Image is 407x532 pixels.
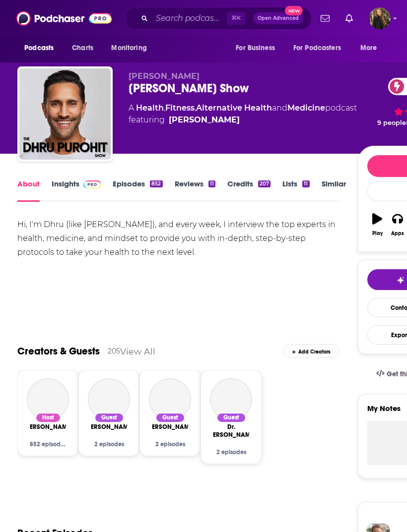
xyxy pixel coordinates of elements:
[210,378,252,420] a: Dr. Richard Johnson
[125,7,312,30] div: Search podcasts, credits, & more...
[149,378,191,420] a: Dr. Emeran Mayer
[94,413,124,423] div: Guest
[369,7,391,29] button: Show profile menu
[165,103,195,113] a: Fitness
[83,180,101,188] img: Podchaser Pro
[169,114,240,126] a: Dhru Purohit
[282,179,309,202] a: Lists11
[52,179,101,202] a: InsightsPodchaser Pro
[206,423,256,439] span: Dr. [PERSON_NAME]
[35,413,61,423] div: Host
[206,423,256,439] a: Dr. Richard Johnson
[216,413,246,423] div: Guest
[360,41,377,55] span: More
[108,347,120,355] div: 205
[72,41,93,55] span: Charts
[213,449,249,456] div: 2 episodes
[369,7,391,29] span: Logged in as anamarquis
[129,71,200,81] span: [PERSON_NAME]
[391,231,404,236] div: Apps
[236,41,275,55] span: For Business
[377,119,406,126] span: 9 people
[66,39,99,58] a: Charts
[369,7,391,29] img: User Profile
[17,345,100,357] a: Creators & Guests
[129,114,357,126] span: featuring
[322,179,346,202] a: Similar
[17,39,67,58] button: open menu
[27,378,69,420] a: Dhru Purohit
[84,423,134,431] a: Dr. Tyna Moore
[287,103,325,113] a: Medicine
[195,103,196,113] span: ,
[367,207,388,242] button: Play
[104,39,159,58] button: open menu
[91,441,127,448] div: 2 episodes
[145,423,195,431] a: Dr. Emeran Mayer
[293,41,341,55] span: For Podcasters
[353,39,390,58] button: open menu
[272,103,287,113] span: and
[152,10,227,26] input: Search podcasts, credits, & more...
[23,423,73,431] span: [PERSON_NAME]
[88,378,130,420] a: Dr. Tyna Moore
[84,423,134,431] span: [PERSON_NAME]
[317,10,334,27] a: Show notifications dropdown
[208,180,215,187] div: 11
[23,423,73,431] a: Dhru Purohit
[341,10,357,27] a: Show notifications dropdown
[145,423,195,431] span: [PERSON_NAME]
[397,276,405,284] img: tell me why sparkle
[155,413,185,423] div: Guest
[120,346,155,356] a: View All
[175,179,215,202] a: Reviews11
[152,441,188,448] div: 2 episodes
[253,12,303,24] button: Open AdvancedNew
[227,12,245,25] span: ⌘ K
[17,179,40,202] a: About
[229,39,287,58] button: open menu
[258,16,299,21] span: Open Advanced
[111,41,146,55] span: Monitoring
[302,180,309,187] div: 11
[17,218,339,259] div: Hi, I'm Dhru (like [PERSON_NAME]), and every week, I interview the top experts in health, medicin...
[164,103,165,113] span: ,
[19,68,111,160] img: Dhru Purohit Show
[287,39,355,58] button: open menu
[258,180,271,187] div: 207
[30,441,66,448] div: 852 episodes
[136,103,164,113] a: Health
[129,102,357,126] div: A podcast
[283,344,339,358] div: Add Creators
[196,103,272,113] a: Alternative Health
[113,179,162,202] a: Episodes852
[150,180,162,187] div: 852
[285,6,303,15] span: New
[372,231,383,236] div: Play
[16,9,112,28] img: Podchaser - Follow, Share and Rate Podcasts
[227,179,271,202] a: Credits207
[24,41,54,55] span: Podcasts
